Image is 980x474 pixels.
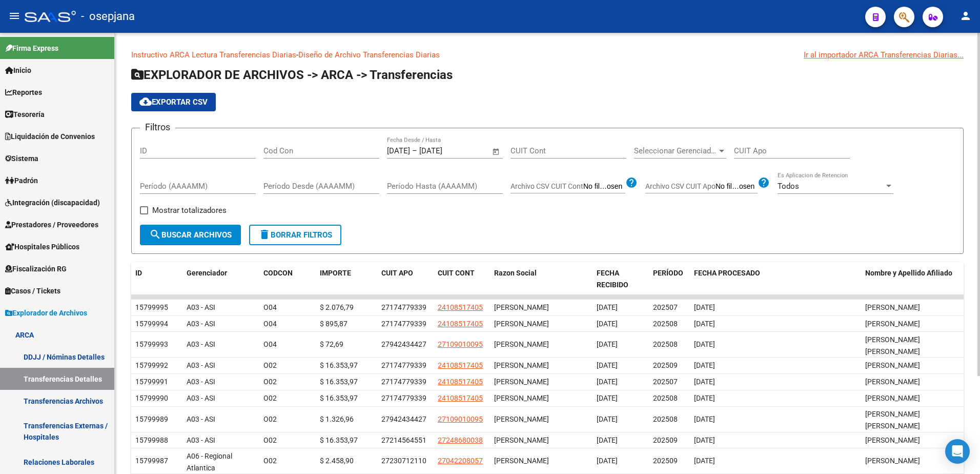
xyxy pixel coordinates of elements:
[438,394,483,402] span: 24108517405
[149,228,161,241] mat-icon: search
[140,120,175,134] h3: Filtros
[694,394,715,402] span: [DATE]
[377,262,434,296] datatable-header-cell: CUIT APO
[653,457,678,465] span: 202509
[778,182,799,191] span: Todos
[861,262,964,296] datatable-header-cell: Nombre y Apellido Afiliado
[320,303,354,311] span: $ 2.076,79
[634,146,717,155] span: Seleccionar Gerenciador
[5,307,87,319] span: Explorador de Archivos
[653,436,678,444] span: 202509
[649,262,690,296] datatable-header-cell: PERÍODO
[494,378,549,386] span: [PERSON_NAME]
[597,340,618,348] span: [DATE]
[5,263,67,274] span: Fiscalización RG
[131,50,296,60] a: Instructivo ARCA Lectura Transferencias Diarias
[653,320,678,328] span: 202508
[135,303,168,311] span: 15799995
[135,340,168,348] span: 15799993
[263,269,293,277] span: CODCON
[438,361,483,369] span: 24108517405
[187,436,215,444] span: A03 - ASI
[494,269,537,277] span: Razon Social
[249,225,341,245] button: Borrar Filtros
[865,410,920,430] span: [PERSON_NAME] [PERSON_NAME]
[139,95,152,108] mat-icon: cloud_download
[865,457,920,465] span: [PERSON_NAME]
[438,378,483,386] span: 24108517405
[263,457,277,465] span: O02
[491,146,502,157] button: Open calendar
[419,146,469,155] input: Fecha fin
[131,68,453,82] span: EXPLORADOR DE ARCHIVOS -> ARCA -> Transferencias
[653,378,678,386] span: 202507
[135,269,142,277] span: ID
[187,269,227,277] span: Gerenciador
[694,340,715,348] span: [DATE]
[320,436,358,444] span: $ 16.353,97
[182,262,259,296] datatable-header-cell: Gerenciador
[140,225,241,245] button: Buscar Archivos
[135,320,168,328] span: 15799994
[694,436,715,444] span: [DATE]
[597,269,628,289] span: FECHA RECIBIDO
[131,93,216,111] button: Exportar CSV
[320,320,348,328] span: $ 895,87
[438,340,483,348] span: 27109010095
[597,394,618,402] span: [DATE]
[653,340,678,348] span: 202508
[434,262,490,296] datatable-header-cell: CUIT CONT
[597,303,618,311] span: [DATE]
[865,269,952,277] span: Nombre y Apellido Afiliado
[5,219,98,230] span: Prestadores / Proveedores
[5,153,38,164] span: Sistema
[694,361,715,369] span: [DATE]
[320,340,343,348] span: $ 72,69
[187,452,232,472] span: A06 - Regional Atlantica
[152,204,227,216] span: Mostrar totalizadores
[959,10,972,22] mat-icon: person
[320,361,358,369] span: $ 16.353,97
[690,262,861,296] datatable-header-cell: FECHA PROCESADO
[511,182,583,190] span: Archivo CSV CUIT Cont
[597,361,618,369] span: [DATE]
[804,49,964,61] div: Ir al importador ARCA Transferencias Diarias...
[494,394,549,402] span: [PERSON_NAME]
[258,230,332,240] span: Borrar Filtros
[494,436,549,444] span: [PERSON_NAME]
[263,378,277,386] span: O02
[316,262,377,296] datatable-header-cell: IMPORTE
[597,415,618,423] span: [DATE]
[865,436,920,444] span: [PERSON_NAME]
[263,340,277,348] span: O04
[5,87,42,98] span: Reportes
[320,415,354,423] span: $ 1.326,96
[187,394,215,402] span: A03 - ASI
[135,457,168,465] span: 15799987
[187,303,215,311] span: A03 - ASI
[494,303,549,311] span: [PERSON_NAME]
[381,434,426,446] div: 27214564551
[259,262,295,296] datatable-header-cell: CODCON
[263,436,277,444] span: O02
[494,340,549,348] span: [PERSON_NAME]
[5,241,79,252] span: Hospitales Públicos
[597,320,618,328] span: [DATE]
[865,335,920,355] span: [PERSON_NAME] [PERSON_NAME]
[438,303,483,311] span: 24108517405
[865,394,920,402] span: [PERSON_NAME]
[258,228,271,241] mat-icon: delete
[865,320,920,328] span: [PERSON_NAME]
[5,197,100,208] span: Integración (discapacidad)
[653,415,678,423] span: 202508
[625,176,638,189] mat-icon: help
[381,318,426,330] div: 27174779339
[694,269,760,277] span: FECHA PROCESADO
[187,378,215,386] span: A03 - ASI
[653,303,678,311] span: 202507
[381,339,426,350] div: 27942434427
[716,182,758,191] input: Archivo CSV CUIT Apo
[494,320,549,328] span: [PERSON_NAME]
[5,109,45,120] span: Tesorería
[135,394,168,402] span: 15799990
